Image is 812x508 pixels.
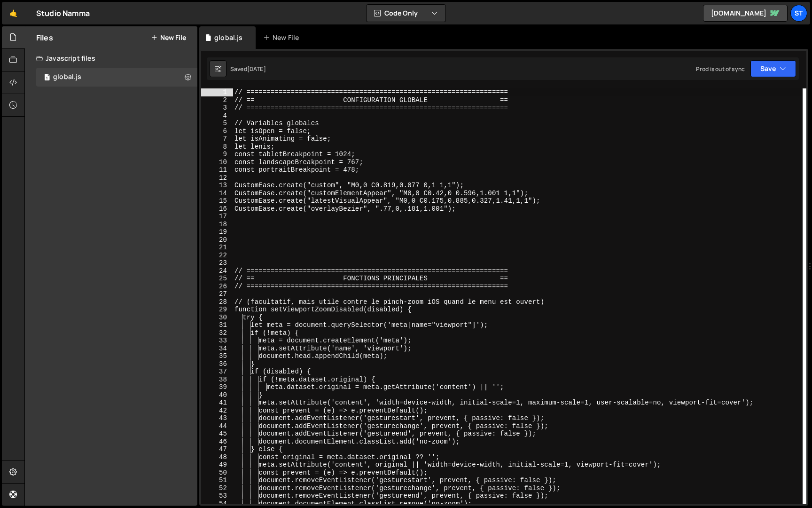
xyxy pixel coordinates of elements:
div: 10 [201,159,233,167]
div: 14 [201,190,233,198]
div: 23 [201,259,233,267]
div: Javascript files [25,49,197,68]
div: 11 [201,166,233,174]
div: 13 [201,182,233,190]
div: 34 [201,345,233,353]
div: 36 [201,360,233,368]
div: 27 [201,290,233,298]
span: 1 [44,74,50,82]
div: 8 [201,143,233,151]
div: [DATE] [247,65,266,73]
div: 50 [201,469,233,477]
div: 51 [201,476,233,484]
button: New File [151,34,186,41]
div: global.js [214,33,242,42]
div: Studio Namma [36,8,90,19]
div: 32 [201,329,233,337]
div: 16 [201,205,233,213]
div: 44 [201,422,233,430]
div: 28 [201,298,233,306]
button: Save [750,60,796,77]
h2: Files [36,32,53,43]
div: 20 [201,236,233,244]
div: 18 [201,221,233,229]
div: 25 [201,275,233,283]
button: Code Only [367,5,445,22]
div: 4 [201,112,233,120]
div: 15 [201,197,233,205]
div: 9 [201,151,233,159]
a: 🤙 [2,2,25,24]
div: 37 [201,368,233,376]
a: St [790,5,807,22]
div: 38 [201,376,233,384]
div: 33 [201,337,233,345]
div: Saved [230,65,266,73]
div: 30 [201,314,233,322]
div: 19 [201,228,233,236]
div: 48 [201,453,233,461]
div: 22 [201,252,233,260]
div: global.js [53,73,81,81]
div: 6 [201,127,233,135]
div: 49 [201,461,233,469]
div: 16482/44667.js [36,68,197,87]
div: 41 [201,399,233,407]
a: [DOMAIN_NAME] [703,5,788,22]
div: 1 [201,88,233,96]
div: 54 [201,500,233,508]
div: 40 [201,391,233,399]
div: 24 [201,267,233,275]
div: New File [263,33,303,42]
div: 31 [201,321,233,329]
div: 21 [201,244,233,252]
div: 2 [201,96,233,104]
div: 29 [201,306,233,314]
div: 52 [201,484,233,492]
div: 39 [201,383,233,391]
div: 43 [201,414,233,422]
div: Prod is out of sync [696,65,745,73]
div: 35 [201,352,233,360]
div: 7 [201,135,233,143]
div: 46 [201,438,233,446]
div: 3 [201,104,233,112]
div: 53 [201,492,233,500]
div: 17 [201,213,233,221]
div: 42 [201,407,233,415]
div: 5 [201,119,233,127]
div: 45 [201,430,233,438]
div: 12 [201,174,233,182]
div: 47 [201,445,233,453]
div: 26 [201,283,233,291]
